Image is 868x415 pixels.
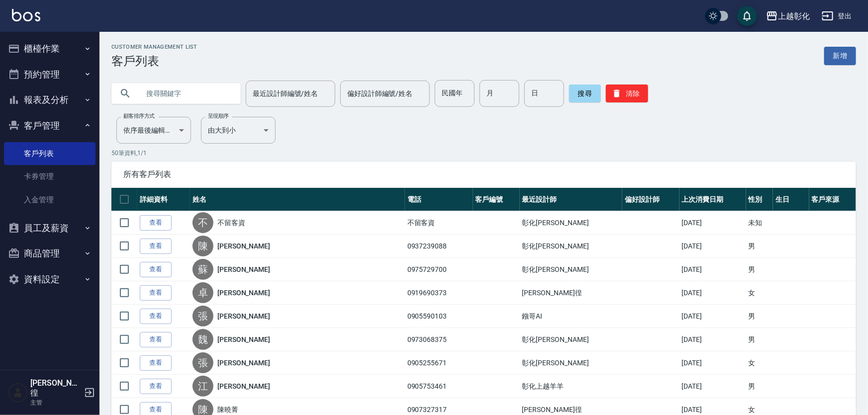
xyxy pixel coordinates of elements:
div: 上越彰化 [778,10,810,22]
th: 客戶來源 [809,188,856,211]
h3: 客戶列表 [111,54,197,68]
td: 不留客資 [405,211,473,235]
button: 客戶管理 [4,113,96,139]
td: 女 [746,351,773,375]
div: 依序最後編輯時間 [116,117,191,144]
td: 未知 [746,211,773,235]
div: 不 [193,212,213,233]
td: [DATE] [679,305,746,328]
td: 彰化[PERSON_NAME] [520,235,623,258]
h5: [PERSON_NAME]徨 [30,378,81,398]
th: 生日 [773,188,809,211]
td: 彰化[PERSON_NAME] [520,258,623,281]
td: 0973068375 [405,328,473,351]
td: 0905753461 [405,375,473,398]
button: 登出 [818,7,856,25]
div: 由大到小 [201,117,276,144]
td: 0975729700 [405,258,473,281]
img: Person [8,383,28,403]
th: 詳細資料 [137,188,190,211]
th: 最近設計師 [520,188,623,211]
button: 櫃檯作業 [4,36,96,62]
a: 不留客資 [217,218,245,228]
p: 50 筆資料, 1 / 1 [111,149,856,158]
div: 張 [193,306,213,327]
a: [PERSON_NAME] [217,358,270,368]
a: 查看 [140,239,172,254]
td: 0937239088 [405,235,473,258]
a: 查看 [140,379,172,394]
th: 偏好設計師 [622,188,679,211]
th: 性別 [746,188,773,211]
a: 入金管理 [4,188,96,211]
td: [DATE] [679,328,746,351]
a: [PERSON_NAME] [217,241,270,251]
button: 搜尋 [569,84,601,102]
td: 男 [746,258,773,281]
div: 魏 [193,329,213,350]
th: 上次消費日期 [679,188,746,211]
td: [DATE] [679,211,746,235]
a: 查看 [140,285,172,301]
button: 商品管理 [4,241,96,266]
a: [PERSON_NAME] [217,264,270,274]
button: 資料設定 [4,266,96,292]
td: 男 [746,235,773,258]
h2: Customer Management List [111,44,197,50]
td: 0905255671 [405,351,473,375]
button: 員工及薪資 [4,215,96,241]
input: 搜尋關鍵字 [139,80,233,107]
label: 顧客排序方式 [123,112,155,120]
a: 查看 [140,332,172,347]
td: 0919690373 [405,281,473,305]
a: 卡券管理 [4,165,96,188]
td: [DATE] [679,258,746,281]
a: [PERSON_NAME] [217,381,270,391]
label: 呈現順序 [208,112,229,120]
button: 清除 [606,84,648,102]
th: 客戶編號 [473,188,520,211]
a: [PERSON_NAME] [217,334,270,344]
button: 報表及分析 [4,87,96,113]
td: 彰化[PERSON_NAME] [520,328,623,351]
td: [DATE] [679,351,746,375]
div: 陳 [193,236,213,256]
td: [PERSON_NAME]徨 [520,281,623,305]
td: [DATE] [679,281,746,305]
a: 新增 [824,47,856,65]
td: [DATE] [679,235,746,258]
td: 男 [746,375,773,398]
div: 張 [193,352,213,373]
td: 鏹哥AI [520,305,623,328]
div: 蘇 [193,259,213,280]
button: 上越彰化 [762,6,814,26]
td: 男 [746,305,773,328]
td: 男 [746,328,773,351]
a: 查看 [140,355,172,371]
a: 客戶列表 [4,142,96,165]
td: 彰化[PERSON_NAME] [520,351,623,375]
a: 查看 [140,215,172,231]
td: 女 [746,281,773,305]
p: 主管 [30,398,81,407]
td: 彰化[PERSON_NAME] [520,211,623,235]
img: Logo [12,9,40,21]
th: 電話 [405,188,473,211]
button: 預約管理 [4,62,96,87]
span: 所有客戶列表 [123,169,844,179]
td: [DATE] [679,375,746,398]
th: 姓名 [190,188,405,211]
a: [PERSON_NAME] [217,311,270,321]
div: 卓 [193,282,213,303]
a: [PERSON_NAME] [217,288,270,298]
div: 江 [193,376,213,397]
a: 陳曉菁 [217,405,238,415]
td: 0905590103 [405,305,473,328]
button: save [737,6,757,26]
td: 彰化上越羊羊 [520,375,623,398]
a: 查看 [140,262,172,277]
a: 查看 [140,309,172,324]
